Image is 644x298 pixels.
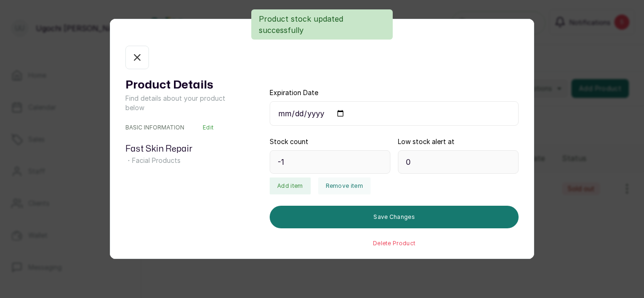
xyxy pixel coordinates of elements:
[270,177,310,194] button: Add item
[373,240,415,247] button: Delete Product
[270,150,390,174] input: 0
[318,177,371,194] button: Remove item
[203,124,214,131] button: Edit
[125,156,232,165] p: ・ Facial Products
[125,124,184,131] p: BASIC INFORMATION
[270,137,308,146] label: Stock count
[125,143,232,156] h2: Fast Skin Repair
[125,77,232,94] h1: Product Details
[270,206,519,228] button: Save Changes
[125,94,232,113] p: Find details about your product below
[270,88,318,97] label: Expiration Date
[259,13,385,36] p: Product stock updated successfully
[398,150,519,174] input: 0
[270,101,519,126] input: DD/MM/YY
[398,137,454,146] label: Low stock alert at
